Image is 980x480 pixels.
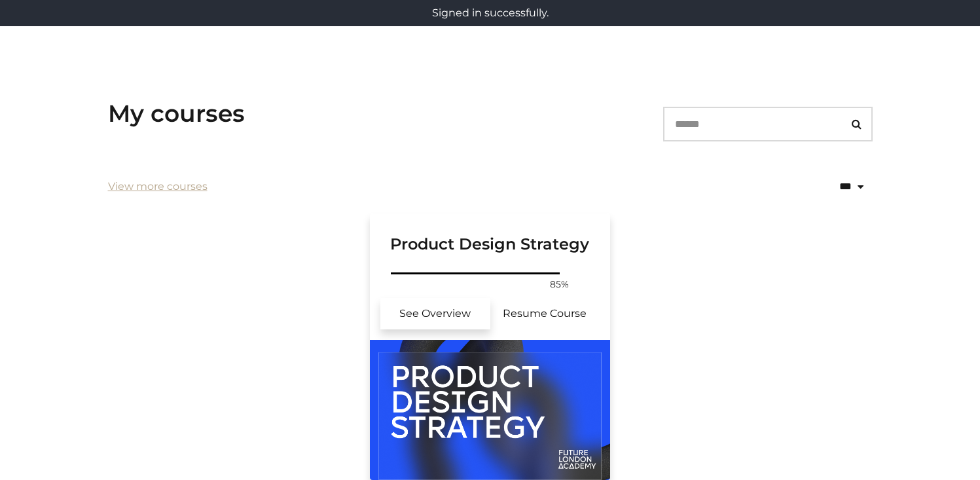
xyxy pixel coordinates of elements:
[544,278,575,291] span: 85%
[380,298,490,329] a: Product Design Strategy : See Overview
[108,100,245,128] h3: My courses
[108,179,208,194] a: View more courses
[370,213,611,270] a: Product Design Strategy
[5,5,975,21] p: Signed in successfully.
[490,298,600,329] a: Product Design Strategy : Resume Course
[782,170,873,204] select: status
[386,213,595,254] h3: Product Design Strategy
